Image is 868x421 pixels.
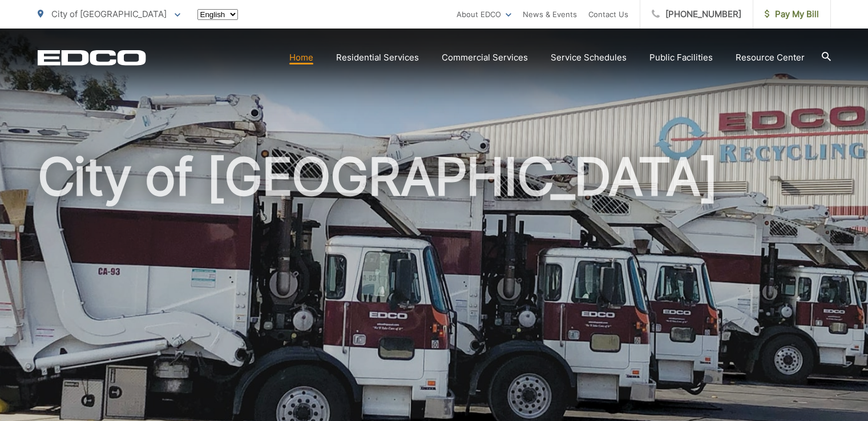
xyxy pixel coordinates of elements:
a: EDCD logo. Return to the homepage. [38,50,146,66]
span: City of [GEOGRAPHIC_DATA] [51,9,167,19]
span: Pay My Bill [765,7,819,21]
a: News & Events [523,7,577,21]
a: Public Facilities [649,51,713,64]
a: Service Schedules [551,51,627,64]
a: Home [289,51,313,64]
a: Resource Center [736,51,805,64]
select: Select a language [197,9,238,20]
a: Contact Us [588,7,628,21]
a: Commercial Services [442,51,528,64]
a: Residential Services [336,51,419,64]
a: About EDCO [457,7,511,21]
